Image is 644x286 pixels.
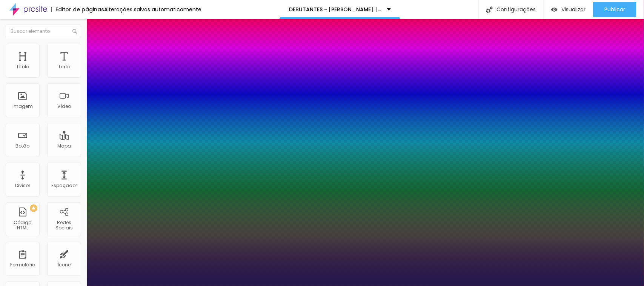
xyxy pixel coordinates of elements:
div: Espaçador [51,183,77,188]
img: Icone [72,29,77,34]
div: Texto [58,64,70,69]
input: Buscar elemento [6,25,81,38]
span: Visualizar [561,6,586,12]
span: Publicar [604,6,625,12]
div: Botão [16,143,30,149]
div: Formulário [10,262,35,268]
button: Visualizar [544,2,593,17]
img: view-1.svg [551,6,558,13]
div: Editor de páginas [51,7,104,12]
div: Título [16,64,29,69]
div: Código HTML [8,220,37,231]
button: Publicar [593,2,636,17]
div: Ícone [58,262,71,268]
img: Icone [486,6,493,13]
div: Mapa [57,143,71,149]
div: Alterações salvas automaticamente [104,7,201,12]
div: Vídeo [57,104,71,109]
div: Imagem [12,104,33,109]
div: Redes Sociais [49,220,79,231]
p: DEBUTANTES - [PERSON_NAME] [PERSON_NAME] [289,7,381,12]
div: Divisor [15,183,30,188]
